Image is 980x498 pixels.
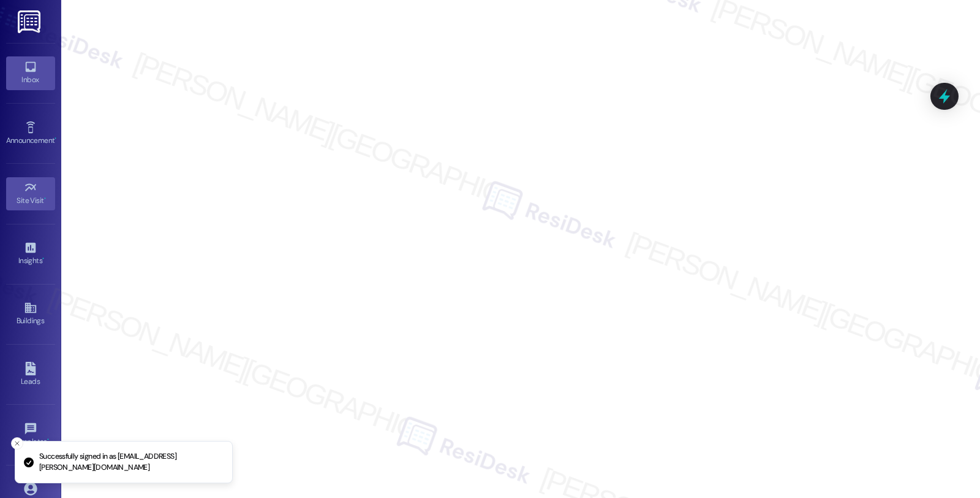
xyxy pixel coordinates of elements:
a: Leads [6,358,55,391]
p: Successfully signed in as [EMAIL_ADDRESS][PERSON_NAME][DOMAIN_NAME] [39,451,222,473]
a: Inbox [6,56,55,90]
span: • [44,194,46,203]
a: Templates • [6,418,55,451]
img: ResiDesk Logo [18,10,43,33]
a: Insights • [6,237,55,270]
span: • [42,255,44,263]
a: Buildings [6,297,55,331]
a: Site Visit • [6,177,55,210]
button: Close toast [11,437,23,450]
span: • [55,134,56,143]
